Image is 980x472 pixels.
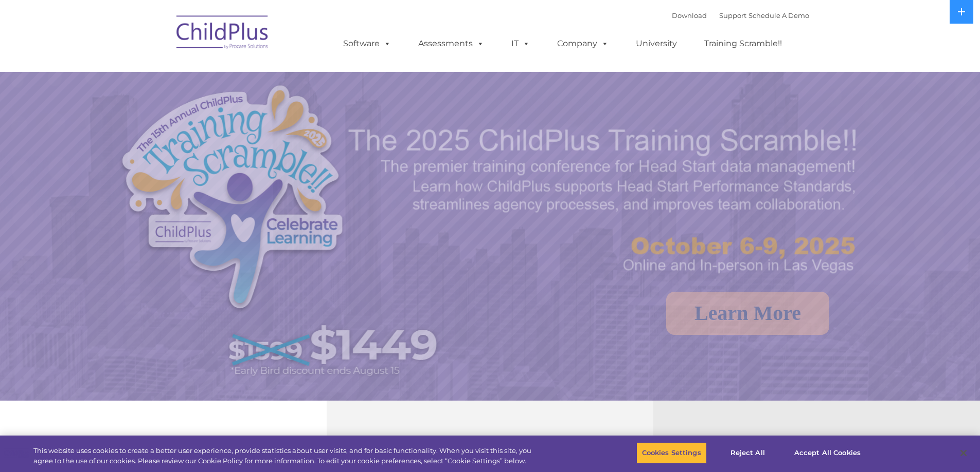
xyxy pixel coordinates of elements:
a: Schedule A Demo [749,11,809,20]
a: Training Scramble!! [694,33,792,54]
a: Company [547,33,619,54]
a: University [626,33,687,54]
div: This website uses cookies to create a better user experience, provide statistics about user visit... [33,446,539,466]
font: | [672,11,809,20]
a: Software [333,33,401,54]
button: Accept All Cookies [789,442,866,464]
img: ChildPlus by Procare Solutions [171,8,274,60]
a: Assessments [408,33,494,54]
a: Download [672,11,707,20]
a: Support [719,11,746,20]
a: IT [501,33,540,54]
button: Close [952,442,975,464]
button: Cookies Settings [636,442,707,464]
a: Learn More [666,292,829,335]
button: Reject All [716,442,780,464]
